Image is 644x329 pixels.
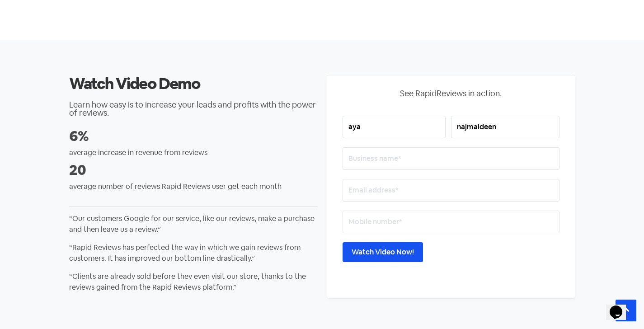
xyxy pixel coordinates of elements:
[343,87,559,99] p: See RapidReviews in action.
[343,179,559,202] input: Email address*
[343,211,559,233] input: Mobile number*
[69,242,318,264] p: “Rapid Reviews has perfected the way in which we gain reviews from customers. It has improved our...
[606,293,635,320] iframe: chat widget
[343,147,559,170] input: Business name*
[69,147,318,158] p: average increase in revenue from reviews
[451,116,559,138] input: Last name*
[69,101,318,117] h2: Learn how easy is to increase your leads and profits with the power of reviews.
[69,160,86,179] strong: 20
[69,181,318,192] p: average number of reviews Rapid Reviews user get each month
[69,271,318,293] p: “Clients are already sold before they even visit our store, thanks to the reviews gained from the...
[69,127,89,145] strong: 6%
[69,213,318,235] p: “Our customers Google for our service, like our reviews, make a purchase and then leave us a revi...
[343,116,446,138] input: First name*
[69,74,318,94] h2: Watch Video Demo
[343,242,423,262] input: Watch Video Now!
